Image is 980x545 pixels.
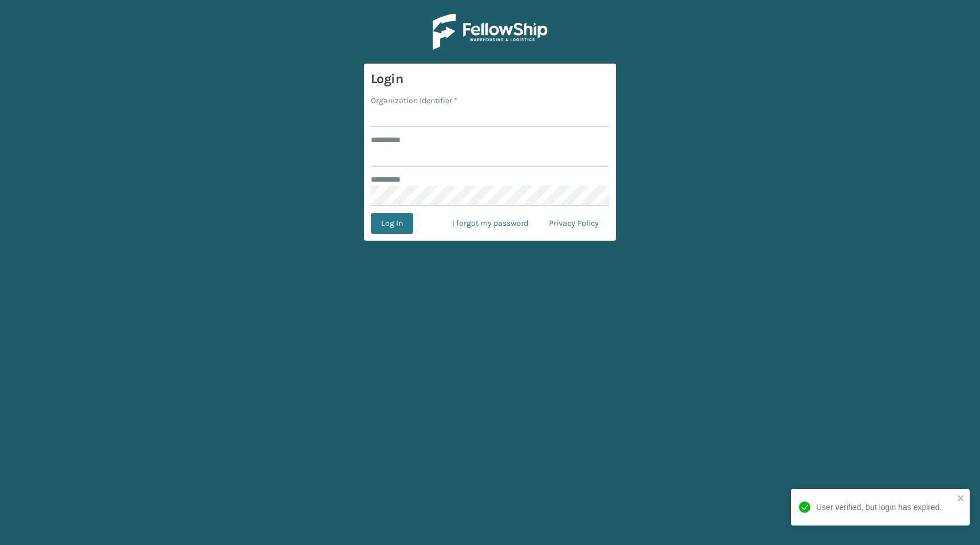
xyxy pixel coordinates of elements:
[371,213,413,234] button: Log In
[957,493,965,504] button: close
[371,70,609,88] h3: Login
[371,95,457,107] label: Organization Identifier
[539,213,609,234] a: Privacy Policy
[816,501,942,513] div: User verified, but login has expired.
[442,213,539,234] a: I forgot my password
[433,14,547,50] img: Logo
